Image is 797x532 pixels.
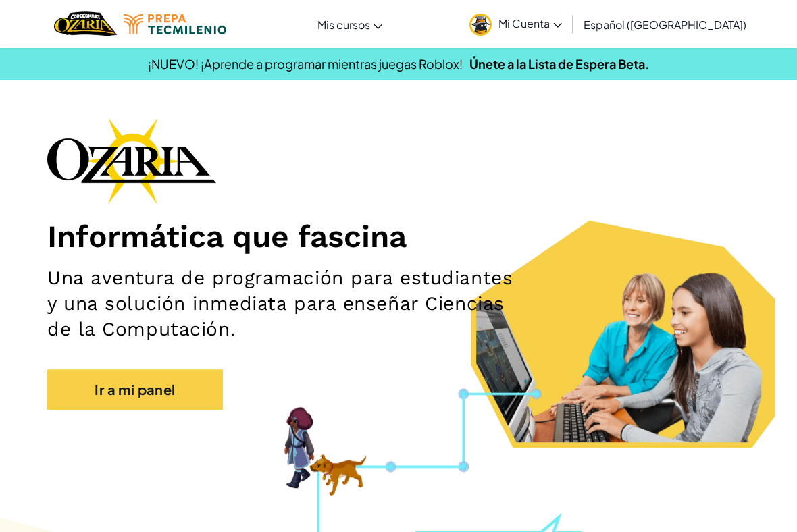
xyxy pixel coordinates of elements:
[469,14,492,36] img: avatar
[469,56,650,72] a: Únete a la Lista de Espera Beta.
[498,16,562,30] span: Mi Cuenta
[47,265,518,342] h2: Una aventura de programación para estudiantes y una solución inmediata para enseñar Ciencias de l...
[311,6,389,43] a: Mis cursos
[584,18,746,32] span: Español ([GEOGRAPHIC_DATA])
[577,6,753,43] a: Español ([GEOGRAPHIC_DATA])
[463,3,569,45] a: Mi Cuenta
[54,10,117,38] a: Ozaria by CodeCombat logo
[317,18,370,32] span: Mis cursos
[148,56,463,72] span: ¡NUEVO! ¡Aprende a programar mientras juegas Roblox!
[47,369,223,410] a: Ir a mi panel
[124,14,226,34] img: Tecmilenio logo
[47,117,216,204] img: Ozaria branding logo
[47,217,750,255] h1: Informática que fascina
[54,10,117,38] img: Home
